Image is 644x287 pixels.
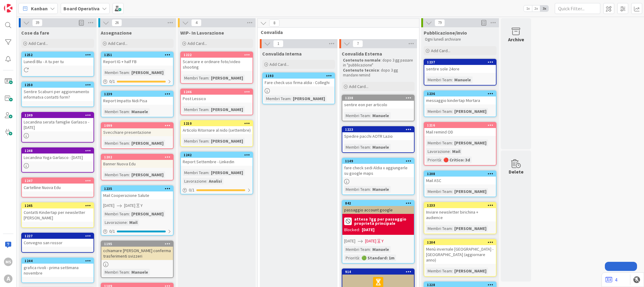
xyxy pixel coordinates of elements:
span: : [208,138,209,144]
div: 1195 [104,242,173,246]
span: : [452,225,453,232]
span: : [208,106,209,113]
div: fare check sedi Aldia x aggiungerle su google maps [342,164,414,177]
div: passaggio account google [342,206,414,214]
span: : [450,148,451,155]
div: 1202Banner Nuova Edu [101,154,173,168]
div: 0/1 [181,186,253,194]
div: 1222 [181,52,253,58]
div: 1249Locandina serata famiglie Garlasco - [DATE] [22,113,93,131]
div: [PERSON_NAME] [453,108,488,115]
div: Blocked: [344,227,360,233]
div: Locandina Yoga Garlasco - [DATE] [22,154,93,161]
div: 1149fare check sedi Aldia x aggiungerle su google maps [342,158,414,177]
div: Membri Team [426,188,452,195]
div: sentire eon per articolo [342,101,414,109]
p: : dopo 3 gg mandare remind [343,68,413,78]
div: 1251Report IG + half FB [101,52,173,66]
div: Manuele [453,76,473,83]
div: 1239 [101,91,173,97]
div: 1233 [424,203,496,208]
div: 1245 [25,204,93,208]
span: : [206,178,207,184]
div: 1235 [101,186,173,191]
span: Kanban [31,5,48,12]
div: Priorità [426,157,441,163]
span: Add Card... [108,41,127,46]
div: Mail Cooperazione Salute [101,191,173,199]
b: attesa 7gg per passaggio proprietà principale [354,217,412,225]
div: Inviare newsletter birichina + audience [424,208,496,221]
div: Membri Team [265,95,290,102]
div: Membri Team [183,75,208,81]
div: [PERSON_NAME] [209,75,245,81]
div: Membri Team [344,186,370,193]
div: 0/1 [101,78,173,85]
span: : [370,112,371,119]
div: 1246 [184,90,253,94]
div: Membri Team [426,268,452,274]
span: 4 [191,19,202,26]
div: 1210 [184,121,253,126]
div: 1216 [427,123,496,127]
div: 1248 [25,149,93,153]
strong: Contenuto normale [343,58,381,63]
span: : [129,140,130,147]
div: sentire sole 24ore [424,65,496,73]
div: Priorità [344,255,359,261]
div: Membri Team [103,108,129,115]
div: Delete [509,168,524,175]
div: 1249 [22,113,93,118]
div: Manuele [371,186,391,193]
div: 1251 [101,52,173,58]
div: Membri Team [103,171,129,178]
div: [PERSON_NAME] [453,268,488,274]
div: 1149 [342,158,414,164]
span: Assegnazione [101,30,132,36]
span: : [129,211,130,217]
div: 1242 [184,153,253,157]
span: Cose da fare [21,30,49,36]
div: 0/1 [101,228,173,235]
div: 1247 [22,178,93,184]
div: 1233Inviare newsletter birichina + audience [424,203,496,221]
div: Contatti Kindertap per newsletter [PERSON_NAME] [22,208,93,222]
div: Sentire Scaburri per aggiornamento informatva contatti form? [22,88,93,101]
span: Add Card... [431,48,450,53]
div: 1227Convegno san rossor [22,233,93,247]
div: 1244grafica rivoli - prima settimana novembre [22,258,93,277]
span: : [452,268,453,274]
div: [PERSON_NAME] [130,171,165,178]
div: Membri Team [183,138,208,144]
div: 1193 [266,74,334,78]
span: [DATE] [124,202,135,209]
div: Banner Nuova Edu [101,160,173,168]
input: Quick Filter... [555,3,600,14]
div: Mail remind OD [424,128,496,136]
a: 4 [605,276,617,283]
div: [PERSON_NAME] [453,140,488,146]
div: [PERSON_NAME] [453,225,488,232]
div: 1202 [101,154,173,160]
div: 1245Contatti Kindertap per newsletter [PERSON_NAME] [22,203,93,222]
div: [DATE] [362,227,375,233]
div: [PERSON_NAME] [209,106,245,113]
div: [PERSON_NAME] [130,140,165,147]
div: Spedire pacchi AOTR Lazio [342,132,414,140]
span: Convalida Esterna [342,51,382,57]
div: [PERSON_NAME] [130,69,165,76]
span: 0 / 1 [189,187,195,193]
span: 39 [32,19,42,26]
span: : [129,171,130,178]
div: 1236messaggio kindertap Mortara [424,91,496,104]
div: cchiamare [PERSON_NAME] conferma trasferimenti svizzeri [101,247,173,260]
div: 1223Spedire pacchi AOTR Lazio [342,127,414,140]
div: Scaricare e ordinare foto/video shooting [181,58,253,71]
div: 1193Fare check uso firma aldia - Colleghi [263,73,334,86]
div: [PERSON_NAME] [130,211,165,217]
div: [PERSON_NAME] [209,138,245,144]
div: 1236 [427,92,496,96]
div: 1246 [181,89,253,95]
div: 842 [342,201,414,206]
div: Membri Team [103,140,129,147]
